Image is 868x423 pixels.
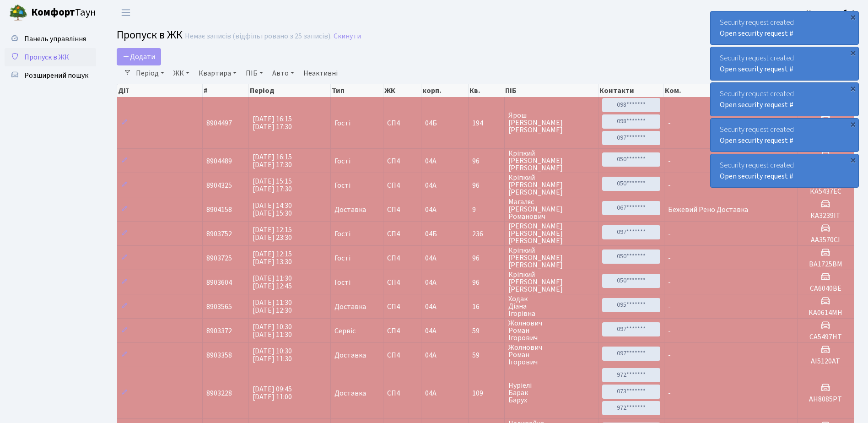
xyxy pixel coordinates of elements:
[24,70,88,81] span: Розширений пошук
[425,277,437,287] span: 04А
[334,327,356,335] span: Сервіс
[300,65,341,81] a: Неактивні
[720,136,793,146] a: Open security request #
[387,182,417,189] span: СП4
[425,302,437,312] span: 04А
[203,84,249,97] th: #
[334,390,366,397] span: Доставка
[806,8,857,18] b: Консьєрж б. 4.
[5,48,96,66] a: Пропуск в ЖК
[387,279,417,286] span: СП4
[206,350,232,360] span: 8903358
[387,303,417,310] span: СП4
[472,206,501,213] span: 9
[206,156,232,166] span: 8904489
[848,155,857,164] div: ×
[117,48,161,65] a: Додати
[472,119,501,127] span: 194
[117,84,203,97] th: Дії
[253,176,292,194] span: [DATE] 15:15 [DATE] 17:30
[472,255,501,262] span: 96
[206,388,232,398] span: 8903228
[387,230,417,238] span: СП4
[425,326,437,336] span: 04А
[206,118,232,128] span: 8904497
[206,205,232,215] span: 8904158
[801,309,850,317] h5: KA0614MH
[334,230,350,238] span: Гості
[425,253,437,263] span: 04А
[668,180,671,190] span: -
[387,157,417,165] span: СП4
[711,154,858,187] div: Security request created
[801,395,850,404] h5: AH8085PT
[668,229,671,239] span: -
[425,118,437,128] span: 04Б
[425,205,437,215] span: 04А
[848,12,857,22] div: ×
[253,152,292,170] span: [DATE] 16:15 [DATE] 17:30
[472,182,501,189] span: 96
[253,249,292,267] span: [DATE] 12:15 [DATE] 13:30
[114,5,137,20] button: Переключити навігацію
[5,66,96,85] a: Розширений пошук
[668,388,671,398] span: -
[9,4,27,22] img: logo.png
[117,27,183,43] span: Пропуск в ЖК
[206,229,232,239] span: 8903752
[720,100,793,110] a: Open security request #
[334,182,350,189] span: Гості
[711,47,858,80] div: Security request created
[668,253,671,263] span: -
[334,352,366,359] span: Доставка
[387,352,417,359] span: СП4
[472,303,501,310] span: 16
[668,302,671,312] span: -
[31,5,96,21] span: Таун
[508,112,594,134] span: Ярош [PERSON_NAME] [PERSON_NAME]
[206,180,232,190] span: 8904325
[387,206,417,213] span: СП4
[387,390,417,397] span: СП4
[848,119,857,129] div: ×
[668,205,748,215] span: Бежевий Рено Доставка
[253,201,292,218] span: [DATE] 14:30 [DATE] 15:30
[472,157,501,165] span: 96
[31,5,75,20] b: Комфорт
[801,187,850,196] h5: КА5437ЕС
[848,84,857,93] div: ×
[508,174,594,196] span: Кріпкий [PERSON_NAME] [PERSON_NAME]
[668,156,671,166] span: -
[269,65,298,81] a: Авто
[508,295,594,317] span: Ходак Діана Ігорівна
[206,302,232,312] span: 8903565
[5,30,96,48] a: Панель управління
[249,84,330,97] th: Період
[801,260,850,269] h5: ВА1725ВМ
[720,28,793,38] a: Open security request #
[806,7,857,18] a: Консьєрж б. 4.
[801,211,850,220] h5: КА3239ІТ
[334,279,350,286] span: Гості
[206,326,232,336] span: 8903372
[472,279,501,286] span: 96
[206,253,232,263] span: 8903725
[334,255,350,262] span: Гості
[504,84,598,97] th: ПІБ
[334,32,361,41] a: Скинути
[508,222,594,244] span: [PERSON_NAME] [PERSON_NAME] [PERSON_NAME]
[170,65,193,81] a: ЖК
[253,273,292,291] span: [DATE] 11:30 [DATE] 12:45
[508,344,594,366] span: Жолнович Роман Ігорович
[469,84,505,97] th: Кв.
[387,119,417,127] span: СП4
[425,156,437,166] span: 04А
[425,180,437,190] span: 04А
[801,284,850,293] h5: СА6040ВЕ
[24,34,86,44] span: Панель управління
[185,32,332,41] div: Немає записів (відфільтровано з 25 записів).
[123,52,155,62] span: Додати
[334,119,350,127] span: Гості
[472,352,501,359] span: 59
[242,65,267,81] a: ПІБ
